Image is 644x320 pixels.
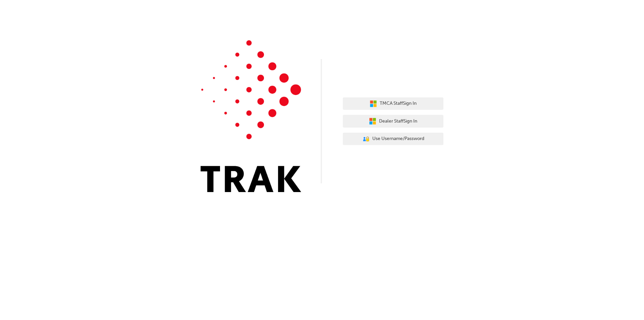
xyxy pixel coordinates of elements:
button: TMCA StaffSign In [343,97,443,110]
span: TMCA Staff Sign In [380,100,417,107]
button: Dealer StaffSign In [343,115,443,128]
span: Use Username/Password [372,135,424,143]
span: Dealer Staff Sign In [379,118,417,125]
img: Trak [201,40,301,192]
button: Use Username/Password [343,133,443,145]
